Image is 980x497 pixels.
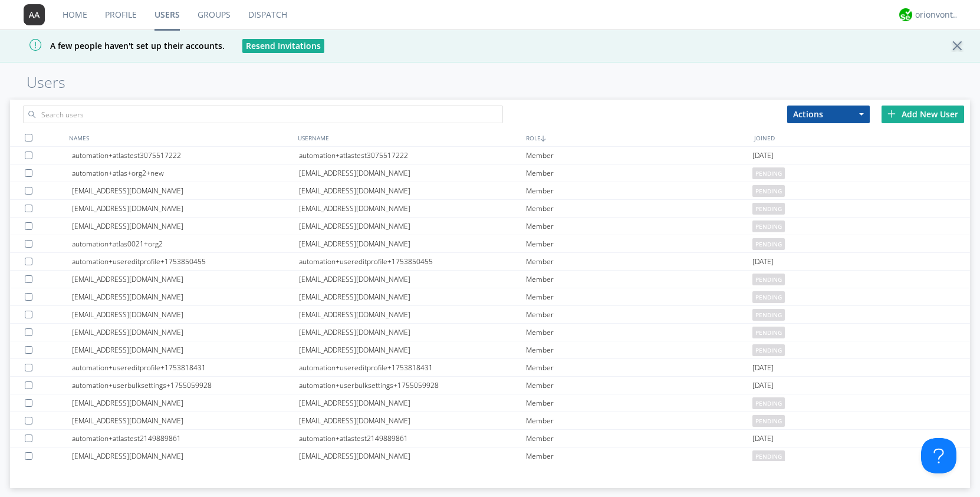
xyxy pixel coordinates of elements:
[752,167,785,179] span: pending
[752,327,785,338] span: pending
[10,200,971,218] a: [EMAIL_ADDRESS][DOMAIN_NAME][EMAIL_ADDRESS][DOMAIN_NAME]Memberpending
[752,359,774,377] span: [DATE]
[752,309,785,321] span: pending
[526,377,753,394] div: Member
[10,430,971,447] a: automation+atlastest2149889861automation+atlastest2149889861Member[DATE]
[10,164,971,182] a: automation+atlas+org2+new[EMAIL_ADDRESS][DOMAIN_NAME]Memberpending
[752,253,774,271] span: [DATE]
[10,341,971,359] a: [EMAIL_ADDRESS][DOMAIN_NAME][EMAIL_ADDRESS][DOMAIN_NAME]Memberpending
[10,447,971,465] a: [EMAIL_ADDRESS][DOMAIN_NAME][EMAIL_ADDRESS][DOMAIN_NAME]Memberpending
[72,218,299,235] div: [EMAIL_ADDRESS][DOMAIN_NAME]
[526,218,753,235] div: Member
[526,182,753,199] div: Member
[526,430,753,447] div: Member
[10,377,971,394] a: automation+userbulksettings+1755059928automation+userbulksettings+1755059928Member[DATE]
[526,412,753,429] div: Member
[752,203,785,215] span: pending
[752,450,785,462] span: pending
[10,324,971,341] a: [EMAIL_ADDRESS][DOMAIN_NAME][EMAIL_ADDRESS][DOMAIN_NAME]Memberpending
[242,39,324,53] button: Resend Invitations
[72,306,299,323] div: [EMAIL_ADDRESS][DOMAIN_NAME]
[752,220,785,232] span: pending
[526,359,753,376] div: Member
[24,4,45,25] img: 373638.png
[752,274,785,285] span: pending
[295,129,523,146] div: USERNAME
[299,341,526,358] div: [EMAIL_ADDRESS][DOMAIN_NAME]
[526,288,753,305] div: Member
[526,447,753,465] div: Member
[299,182,526,199] div: [EMAIL_ADDRESS][DOMAIN_NAME]
[752,291,785,303] span: pending
[882,106,964,123] div: Add New User
[921,438,956,473] iframe: Toggle Customer Support
[526,306,753,323] div: Member
[526,394,753,412] div: Member
[72,359,299,376] div: automation+usereditprofile+1753818431
[787,106,870,123] button: Actions
[915,9,959,21] div: orionvontas+atlas+automation+org2
[299,235,526,252] div: [EMAIL_ADDRESS][DOMAIN_NAME]
[299,359,526,376] div: automation+usereditprofile+1753818431
[72,324,299,341] div: [EMAIL_ADDRESS][DOMAIN_NAME]
[72,377,299,394] div: automation+userbulksettings+1755059928
[10,182,971,200] a: [EMAIL_ADDRESS][DOMAIN_NAME][EMAIL_ADDRESS][DOMAIN_NAME]Memberpending
[72,341,299,358] div: [EMAIL_ADDRESS][DOMAIN_NAME]
[752,147,774,164] span: [DATE]
[72,200,299,217] div: [EMAIL_ADDRESS][DOMAIN_NAME]
[299,164,526,182] div: [EMAIL_ADDRESS][DOMAIN_NAME]
[10,412,971,430] a: [EMAIL_ADDRESS][DOMAIN_NAME][EMAIL_ADDRESS][DOMAIN_NAME]Memberpending
[752,185,785,197] span: pending
[523,129,751,146] div: ROLE
[10,306,971,324] a: [EMAIL_ADDRESS][DOMAIN_NAME][EMAIL_ADDRESS][DOMAIN_NAME]Memberpending
[72,394,299,412] div: [EMAIL_ADDRESS][DOMAIN_NAME]
[526,271,753,288] div: Member
[10,235,971,253] a: automation+atlas0021+org2[EMAIL_ADDRESS][DOMAIN_NAME]Memberpending
[72,235,299,252] div: automation+atlas0021+org2
[10,147,971,164] a: automation+atlastest3075517222automation+atlastest3075517222Member[DATE]
[10,288,971,306] a: [EMAIL_ADDRESS][DOMAIN_NAME][EMAIL_ADDRESS][DOMAIN_NAME]Memberpending
[752,397,785,409] span: pending
[299,377,526,394] div: automation+userbulksettings+1755059928
[10,394,971,412] a: [EMAIL_ADDRESS][DOMAIN_NAME][EMAIL_ADDRESS][DOMAIN_NAME]Memberpending
[526,253,753,270] div: Member
[752,344,785,356] span: pending
[9,40,225,51] span: A few people haven't set up their accounts.
[72,288,299,305] div: [EMAIL_ADDRESS][DOMAIN_NAME]
[299,200,526,217] div: [EMAIL_ADDRESS][DOMAIN_NAME]
[299,288,526,305] div: [EMAIL_ADDRESS][DOMAIN_NAME]
[299,147,526,164] div: automation+atlastest3075517222
[526,147,753,164] div: Member
[10,253,971,271] a: automation+usereditprofile+1753850455automation+usereditprofile+1753850455Member[DATE]
[526,324,753,341] div: Member
[72,164,299,182] div: automation+atlas+org2+new
[299,253,526,270] div: automation+usereditprofile+1753850455
[899,8,912,21] img: 29d36aed6fa347d5a1537e7736e6aa13
[72,447,299,465] div: [EMAIL_ADDRESS][DOMAIN_NAME]
[752,238,785,250] span: pending
[526,200,753,217] div: Member
[10,271,971,288] a: [EMAIL_ADDRESS][DOMAIN_NAME][EMAIL_ADDRESS][DOMAIN_NAME]Memberpending
[72,430,299,447] div: automation+atlastest2149889861
[299,394,526,412] div: [EMAIL_ADDRESS][DOMAIN_NAME]
[299,447,526,465] div: [EMAIL_ADDRESS][DOMAIN_NAME]
[66,129,294,146] div: NAMES
[10,218,971,235] a: [EMAIL_ADDRESS][DOMAIN_NAME][EMAIL_ADDRESS][DOMAIN_NAME]Memberpending
[751,129,979,146] div: JOINED
[299,306,526,323] div: [EMAIL_ADDRESS][DOMAIN_NAME]
[526,164,753,182] div: Member
[752,430,774,447] span: [DATE]
[72,271,299,288] div: [EMAIL_ADDRESS][DOMAIN_NAME]
[299,324,526,341] div: [EMAIL_ADDRESS][DOMAIN_NAME]
[752,377,774,394] span: [DATE]
[299,412,526,429] div: [EMAIL_ADDRESS][DOMAIN_NAME]
[299,271,526,288] div: [EMAIL_ADDRESS][DOMAIN_NAME]
[526,341,753,358] div: Member
[72,412,299,429] div: [EMAIL_ADDRESS][DOMAIN_NAME]
[299,218,526,235] div: [EMAIL_ADDRESS][DOMAIN_NAME]
[23,106,503,123] input: Search users
[526,235,753,252] div: Member
[72,182,299,199] div: [EMAIL_ADDRESS][DOMAIN_NAME]
[299,430,526,447] div: automation+atlastest2149889861
[10,359,971,377] a: automation+usereditprofile+1753818431automation+usereditprofile+1753818431Member[DATE]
